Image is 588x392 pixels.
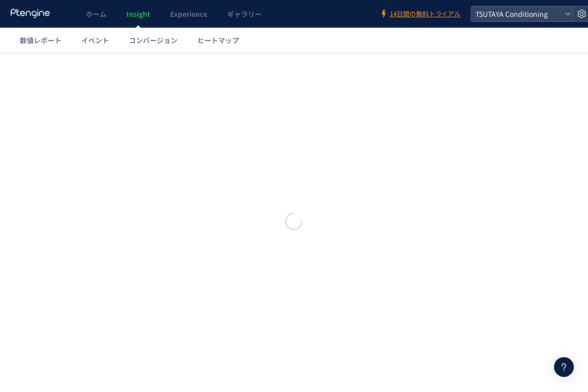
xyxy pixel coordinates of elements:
[81,35,109,45] span: イベント
[20,35,61,45] span: 数値レポート
[86,9,107,19] span: ホーム
[126,9,150,19] span: Insight
[380,9,461,19] a: 14日間の無料トライアル
[227,9,262,19] span: ギャラリー
[473,6,561,21] span: TSUTAYA Conditioning
[197,35,239,45] span: ヒートマップ
[170,9,207,19] span: Experience
[129,35,177,45] span: コンバージョン
[390,9,461,19] span: 14日間の無料トライアル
